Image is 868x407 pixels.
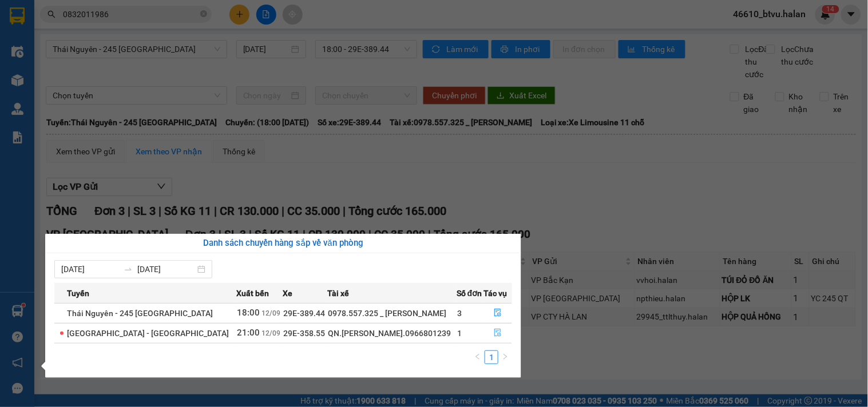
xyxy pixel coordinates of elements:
span: file-done [494,329,502,338]
span: right [502,353,509,360]
span: Xuất bến [236,287,269,300]
span: 12/09 [261,329,280,337]
li: Next Page [498,350,512,364]
span: Tác vụ [483,287,507,300]
li: 1 [485,350,498,364]
button: file-done [484,324,512,342]
span: left [474,353,481,360]
b: GỬI : VP [GEOGRAPHIC_DATA] [14,78,171,116]
div: QN.[PERSON_NAME].0966801239 [328,327,456,340]
button: left [471,350,485,364]
input: Đến ngày [137,263,195,276]
span: swap-right [124,265,133,274]
img: logo.jpg [14,14,100,71]
span: Thái Nguyên - 245 [GEOGRAPHIC_DATA] [67,309,213,318]
span: Số đơn [457,287,482,300]
li: 271 - [PERSON_NAME] - [GEOGRAPHIC_DATA] - [GEOGRAPHIC_DATA] [107,28,478,42]
span: file-done [494,309,502,318]
span: Tuyến [67,287,89,300]
div: 0978.557.325 _ [PERSON_NAME] [328,307,456,320]
span: to [124,265,133,274]
input: Từ ngày [61,263,119,276]
span: Tài xế [327,287,349,300]
div: Danh sách chuyến hàng sắp về văn phòng [54,237,512,250]
span: 12/09 [261,309,280,317]
span: 29E-389.44 [283,309,325,318]
a: 1 [485,351,498,364]
span: 18:00 [237,308,260,318]
span: 21:00 [237,328,260,338]
span: Xe [283,287,292,300]
span: [GEOGRAPHIC_DATA] - [GEOGRAPHIC_DATA] [67,329,229,338]
li: Previous Page [471,350,485,364]
span: 1 [457,329,462,338]
span: 29E-358.55 [283,329,325,338]
button: right [498,350,512,364]
button: file-done [484,304,512,322]
span: 3 [457,309,462,318]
